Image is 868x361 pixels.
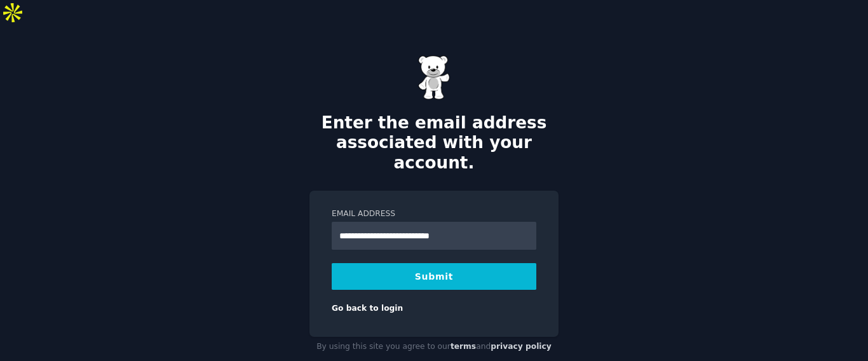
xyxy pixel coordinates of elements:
label: Email Address [332,208,536,220]
a: privacy policy [491,342,552,351]
img: Gummy Bear [418,55,450,100]
div: By using this site you agree to our and [309,337,559,357]
button: Submit [332,263,536,290]
a: Go back to login [332,304,403,313]
a: terms [451,342,476,351]
h2: Enter the email address associated with your account. [309,113,559,174]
